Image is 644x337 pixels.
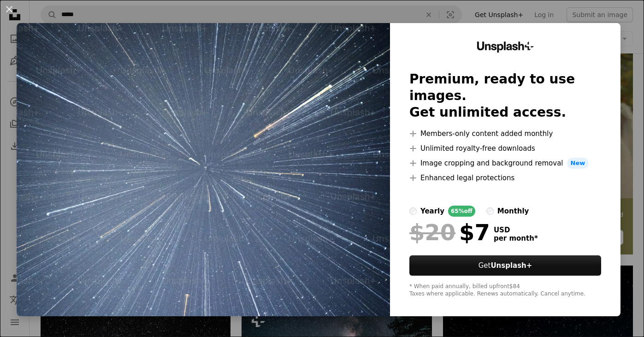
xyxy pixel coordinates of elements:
li: Enhanced legal protections [409,172,601,183]
input: yearly65%off [409,207,417,215]
li: Members-only content added monthly [409,128,601,139]
input: monthly [486,207,494,215]
div: * When paid annually, billed upfront $84 Taxes where applicable. Renews automatically. Cancel any... [409,283,601,298]
div: $7 [409,220,490,244]
div: 65% off [448,206,475,217]
strong: Unsplash+ [490,261,532,270]
span: USD [494,226,538,234]
li: Image cropping and background removal [409,158,601,169]
span: New [567,158,589,169]
span: $20 [409,220,455,244]
button: GetUnsplash+ [409,255,601,276]
li: Unlimited royalty-free downloads [409,143,601,154]
h2: Premium, ready to use images. Get unlimited access. [409,71,601,121]
div: monthly [497,206,529,217]
div: yearly [420,206,444,217]
span: per month * [494,234,538,242]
